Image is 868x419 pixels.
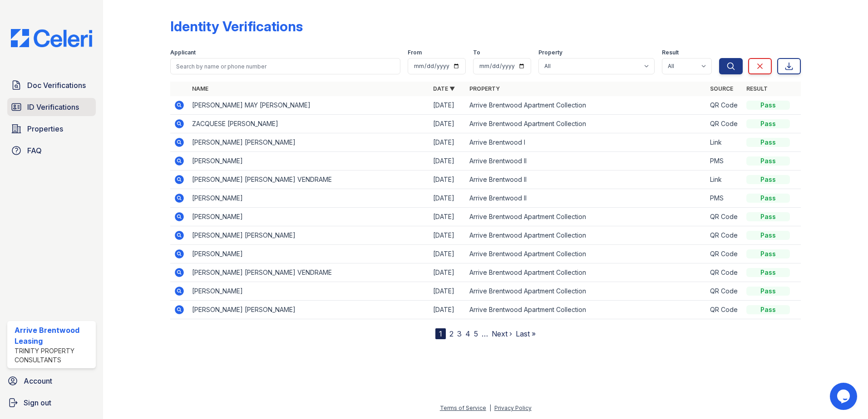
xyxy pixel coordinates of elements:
[188,282,429,301] td: [PERSON_NAME]
[746,249,790,258] div: Pass
[435,328,446,339] div: 1
[482,328,488,339] span: …
[429,263,466,282] td: [DATE]
[466,245,707,263] td: Arrive Brentwood Apartment Collection
[440,404,486,411] a: Terms of Service
[15,346,92,365] div: Trinity Property Consultants
[466,282,707,301] td: Arrive Brentwood Apartment Collection
[27,145,42,156] span: FAQ
[746,212,790,221] div: Pass
[489,404,491,411] div: |
[429,115,466,133] td: [DATE]
[7,98,96,116] a: ID Verifications
[170,58,400,74] input: Search by name or phone number
[746,268,790,277] div: Pass
[449,329,454,338] a: 2
[706,245,743,263] td: QR Code
[4,372,99,390] a: Account
[188,96,429,115] td: [PERSON_NAME] MAY [PERSON_NAME]
[466,133,707,152] td: Arrive Brentwood I
[27,123,63,134] span: Properties
[466,226,707,245] td: Arrive Brentwood Apartment Collection
[466,171,707,189] td: Arrive Brentwood II
[27,102,79,112] span: ID Verifications
[188,189,429,208] td: [PERSON_NAME]
[746,287,790,296] div: Pass
[188,152,429,171] td: [PERSON_NAME]
[188,226,429,245] td: [PERSON_NAME] [PERSON_NAME]
[170,18,303,34] div: Identity Verifications
[188,245,429,263] td: [PERSON_NAME]
[429,171,466,189] td: [DATE]
[662,49,679,56] label: Result
[746,231,790,240] div: Pass
[706,301,743,319] td: QR Code
[408,49,422,56] label: From
[4,394,99,412] a: Sign out
[469,85,500,92] a: Property
[516,329,536,338] a: Last »
[15,325,92,346] div: Arrive Brentwood Leasing
[429,301,466,319] td: [DATE]
[7,141,96,160] a: FAQ
[706,263,743,282] td: QR Code
[710,85,733,92] a: Source
[466,96,707,115] td: Arrive Brentwood Apartment Collection
[429,152,466,171] td: [DATE]
[706,282,743,301] td: QR Code
[429,96,466,115] td: [DATE]
[466,115,707,133] td: Arrive Brentwood Apartment Collection
[746,156,790,166] div: Pass
[706,152,743,171] td: PMS
[492,329,512,338] a: Next ›
[706,115,743,133] td: QR Code
[429,282,466,301] td: [DATE]
[746,138,790,147] div: Pass
[433,85,455,92] a: Date ▼
[7,76,96,94] a: Doc Verifications
[7,120,96,138] a: Properties
[457,329,462,338] a: 3
[429,133,466,152] td: [DATE]
[706,171,743,189] td: Link
[473,49,480,56] label: To
[429,189,466,208] td: [DATE]
[466,189,707,208] td: Arrive Brentwood II
[466,152,707,171] td: Arrive Brentwood II
[24,375,52,386] span: Account
[830,383,859,410] iframe: chat widget
[188,301,429,319] td: [PERSON_NAME] [PERSON_NAME]
[746,119,790,128] div: Pass
[465,329,470,338] a: 4
[746,194,790,203] div: Pass
[466,263,707,282] td: Arrive Brentwood Apartment Collection
[429,226,466,245] td: [DATE]
[4,29,99,47] img: CE_Logo_Blue-a8612792a0a2168367f1c8372b55b34899dd931a85d93a1a3d3e32e68fde9ad4.png
[706,189,743,208] td: PMS
[188,133,429,152] td: [PERSON_NAME] [PERSON_NAME]
[188,263,429,282] td: [PERSON_NAME] [PERSON_NAME] VENDRAME
[170,49,196,56] label: Applicant
[27,80,86,91] span: Doc Verifications
[24,397,51,408] span: Sign out
[706,96,743,115] td: QR Code
[706,226,743,245] td: QR Code
[494,404,532,411] a: Privacy Policy
[746,101,790,110] div: Pass
[192,85,208,92] a: Name
[429,245,466,263] td: [DATE]
[706,208,743,226] td: QR Code
[466,208,707,226] td: Arrive Brentwood Apartment Collection
[538,49,562,56] label: Property
[466,301,707,319] td: Arrive Brentwood Apartment Collection
[188,208,429,226] td: [PERSON_NAME]
[188,171,429,189] td: [PERSON_NAME] [PERSON_NAME] VENDRAME
[746,175,790,184] div: Pass
[188,115,429,133] td: ZACQUESE [PERSON_NAME]
[706,133,743,152] td: Link
[746,305,790,314] div: Pass
[746,85,768,92] a: Result
[429,208,466,226] td: [DATE]
[474,329,478,338] a: 5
